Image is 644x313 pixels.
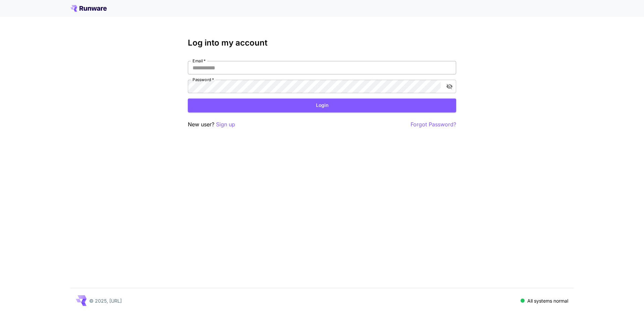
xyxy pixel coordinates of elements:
label: Password [193,77,214,82]
p: All systems normal [527,297,568,304]
button: Sign up [216,120,235,129]
button: toggle password visibility [443,80,455,92]
label: Email [193,58,206,64]
p: © 2025, [URL] [89,297,122,304]
button: Login [188,99,456,112]
h3: Log into my account [188,38,456,48]
button: Forgot Password? [411,120,456,129]
p: New user? [188,120,235,129]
